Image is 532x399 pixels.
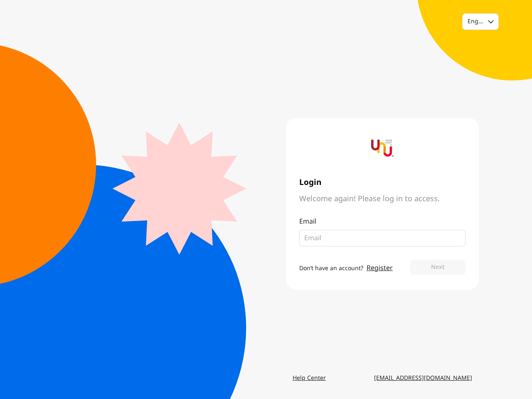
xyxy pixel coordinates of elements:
[299,217,465,227] p: Email
[299,178,465,187] span: Login
[367,371,479,386] a: [EMAIL_ADDRESS][DOMAIN_NAME]
[286,371,332,386] a: Help Center
[468,17,483,26] div: English
[299,264,363,273] span: Don’t have an account?
[367,263,393,273] a: Register
[371,137,394,160] img: yournextu-logo-vertical-compact-v2.png
[304,233,454,243] input: Email
[410,260,465,275] button: Next
[299,194,465,204] span: Welcome again! Please log in to access.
